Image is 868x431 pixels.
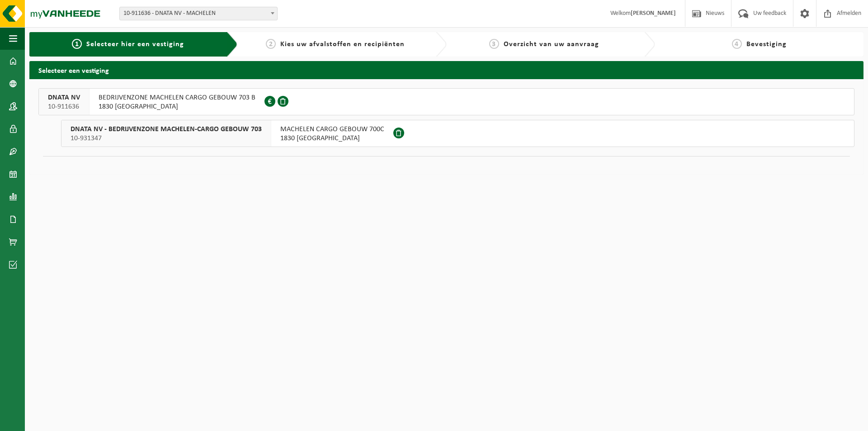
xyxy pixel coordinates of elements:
[119,7,278,20] span: 10-911636 - DNATA NV - MACHELEN
[631,10,676,17] strong: [PERSON_NAME]
[732,39,742,49] span: 4
[48,93,80,102] span: DNATA NV
[120,7,277,20] span: 10-911636 - DNATA NV - MACHELEN
[504,41,599,48] span: Overzicht van uw aanvraag
[280,41,405,48] span: Kies uw afvalstoffen en recipiënten
[71,125,262,134] span: DNATA NV - BEDRIJVENZONE MACHELEN-CARGO GEBOUW 703
[71,134,262,143] span: 10-931347
[72,39,82,49] span: 1
[29,61,863,79] h2: Selecteer een vestiging
[86,41,184,48] span: Selecteer hier een vestiging
[280,125,384,134] span: MACHELEN CARGO GEBOUW 700C
[99,102,255,111] span: 1830 [GEOGRAPHIC_DATA]
[280,134,384,143] span: 1830 [GEOGRAPHIC_DATA]
[38,88,854,115] button: DNATA NV 10-911636 BEDRIJVENZONE MACHELEN CARGO GEBOUW 703 B1830 [GEOGRAPHIC_DATA]
[48,102,80,111] span: 10-911636
[746,41,787,48] span: Bevestiging
[489,39,499,49] span: 3
[99,93,255,102] span: BEDRIJVENZONE MACHELEN CARGO GEBOUW 703 B
[61,120,854,147] button: DNATA NV - BEDRIJVENZONE MACHELEN-CARGO GEBOUW 703 10-931347 MACHELEN CARGO GEBOUW 700C1830 [GEOG...
[266,39,276,49] span: 2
